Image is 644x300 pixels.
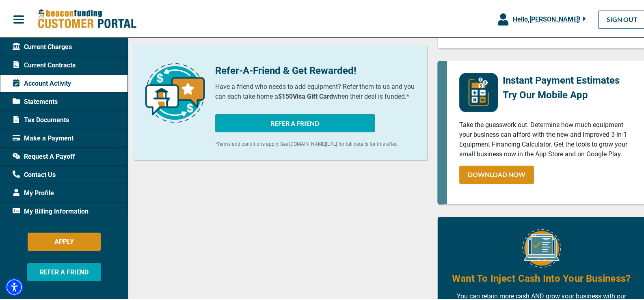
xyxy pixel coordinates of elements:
img: Equipment Financing Online Image [522,228,561,266]
button: APPLY [28,231,101,250]
button: REFER A FRIEND [27,262,101,280]
span: Current Charges [13,41,72,51]
b: $150 Visa Gift Card [278,91,333,99]
span: Request A Payoff [13,151,75,160]
span: Hello, [PERSON_NAME] ! [512,14,580,22]
span: Current Contracts [13,59,76,69]
img: Beacon Funding Customer Portal Logo [37,8,136,28]
h4: Want To Inject Cash Into Your Business? [452,270,631,284]
a: DOWNLOAD NOW [459,164,534,183]
div: Accessibility Menu [5,277,23,295]
button: REFER A FRIEND [215,113,375,131]
p: Take the guesswork out. Determine how much equipment your business can afford with the new and im... [459,119,633,158]
p: Have a friend who needs to add equipment? Refer them to us and you can each take home a when thei... [215,81,415,100]
span: Statements [13,96,58,106]
span: Contact Us [13,169,56,179]
img: refer-a-friend-icon.png [145,62,205,121]
span: My Profile [13,187,54,197]
p: Instant Payment Estimates [503,72,620,86]
p: Try Our Mobile App [503,86,620,101]
span: Make a Payment [13,132,73,142]
p: *Terms and conditions apply. See [DOMAIN_NAME][URL] for full details for this offer. [215,139,415,147]
span: Account Activity [13,78,71,87]
span: Tax Documents [13,114,69,124]
img: mobile-app-logo.png [459,72,498,111]
p: Refer-A-Friend & Get Rewarded! [215,62,415,77]
span: My Billing Information [13,205,89,215]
